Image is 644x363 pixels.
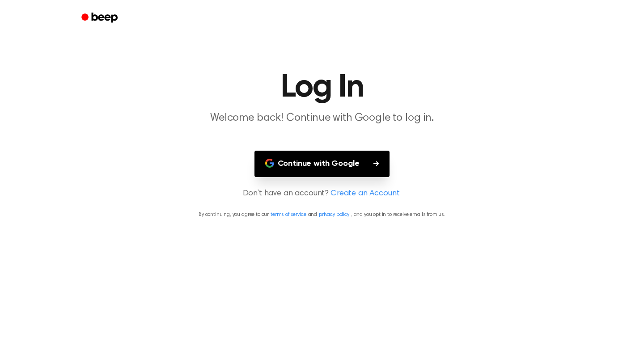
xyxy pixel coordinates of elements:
[319,212,349,217] a: privacy policy
[75,9,126,27] a: Beep
[11,188,633,200] p: Don’t have an account?
[11,211,633,219] p: By continuing, you agree to our and , and you opt in to receive emails from us.
[150,111,494,126] p: Welcome back! Continue with Google to log in.
[254,151,390,177] button: Continue with Google
[330,188,399,200] a: Create an Account
[271,212,306,217] a: terms of service
[93,72,551,104] h1: Log In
